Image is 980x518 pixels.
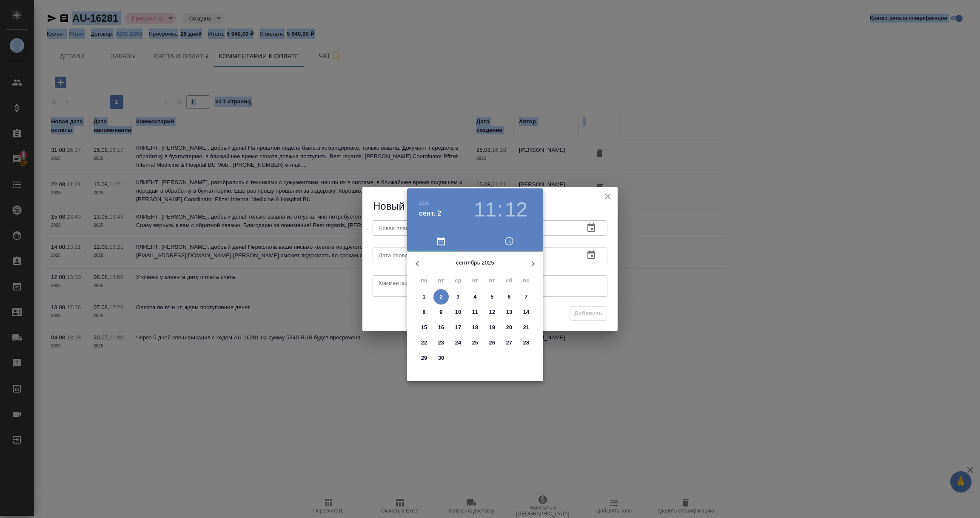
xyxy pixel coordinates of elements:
p: 17 [455,323,462,332]
button: 30 [433,350,449,366]
p: 7 [524,293,527,301]
button: 3 [450,289,466,305]
p: 21 [523,323,530,332]
p: 8 [422,308,425,316]
button: 18 [467,320,483,335]
button: 15 [416,320,432,335]
button: 12 [484,305,500,320]
button: сент. 2 [419,208,442,219]
span: ср [450,276,466,285]
button: 4 [467,289,483,305]
p: 27 [506,339,513,347]
span: пн [416,276,432,285]
button: 6 [501,289,517,305]
button: 28 [518,335,534,350]
span: чт [467,276,483,285]
p: сентябрь 2025 [427,259,523,267]
p: 2 [439,293,442,301]
p: 29 [421,354,427,362]
button: 29 [416,350,432,366]
p: 23 [438,339,444,347]
p: 24 [455,339,462,347]
span: вс [518,276,534,285]
button: 17 [450,320,466,335]
p: 15 [421,323,427,332]
button: 21 [518,320,534,335]
p: 16 [438,323,444,332]
p: 11 [472,308,479,316]
button: 24 [450,335,466,350]
button: 2 [433,289,449,305]
p: 28 [523,339,530,347]
p: 25 [472,339,479,347]
span: вт [433,276,449,285]
p: 3 [456,293,459,301]
button: 9 [433,305,449,320]
p: 12 [489,308,496,316]
button: 22 [416,335,432,350]
button: 7 [518,289,534,305]
button: 5 [484,289,500,305]
button: 11 [467,305,483,320]
button: 16 [433,320,449,335]
span: пт [484,276,500,285]
p: 6 [507,293,510,301]
h3: : [497,198,503,222]
button: 12 [505,198,527,222]
button: 1 [416,289,432,305]
p: 14 [523,308,530,316]
button: 25 [467,335,483,350]
button: 13 [501,305,517,320]
span: сб [501,276,517,285]
button: 19 [484,320,500,335]
button: 2025 [419,201,430,206]
button: 23 [433,335,449,350]
p: 19 [489,323,496,332]
button: 20 [501,320,517,335]
p: 26 [489,339,496,347]
p: 30 [438,354,444,362]
p: 20 [506,323,513,332]
button: 10 [450,305,466,320]
button: 11 [474,198,496,222]
p: 18 [472,323,479,332]
p: 4 [473,293,476,301]
button: 14 [518,305,534,320]
p: 22 [421,339,427,347]
p: 9 [439,308,442,316]
button: 26 [484,335,500,350]
button: 8 [416,305,432,320]
p: 5 [490,293,493,301]
p: 13 [506,308,513,316]
button: 27 [501,335,517,350]
p: 10 [455,308,462,316]
p: 1 [422,293,425,301]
